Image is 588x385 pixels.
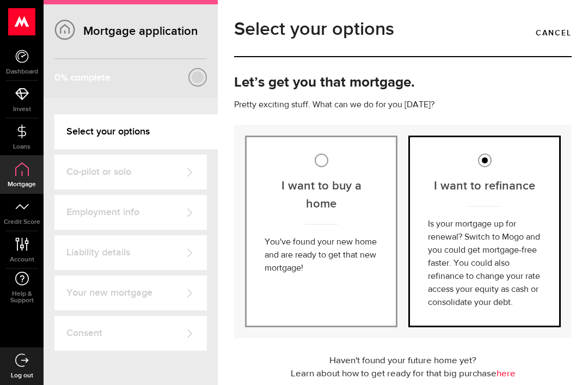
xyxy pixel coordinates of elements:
div: Haven't found your future home yet? Learn about how to get ready for that big purchase [234,355,572,381]
a: Select your options [54,114,218,149]
div: % complete [54,68,111,88]
h1: Select your options [234,15,394,44]
p: Pretty exciting stuff. What can we do for you [DATE]? [234,99,572,112]
span: 0 [54,72,60,83]
a: Consent [54,316,207,351]
a: here [497,369,516,378]
a: Your new mortgage [54,276,207,310]
button: Open LiveChat chat widget [9,4,41,37]
a: Cancel [536,24,572,42]
label: I want to refinance [428,177,541,195]
p: You've found your new home and are ready to get that new mortgage! [265,236,378,275]
a: Co-pilot or solo [54,155,207,190]
label: I want to buy a home [265,177,378,213]
a: Employment info [54,195,207,230]
input: I want to refinance [478,154,492,167]
a: Liability details [54,235,207,270]
h1: Mortgage application [54,23,207,39]
input: I want to buy a home [315,154,328,167]
h2: Let’s get you that mortgage. [234,71,572,94]
p: Is your mortgage up for renewal? Switch to Mogo and you could get mortgage-free faster. You could... [428,218,541,309]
